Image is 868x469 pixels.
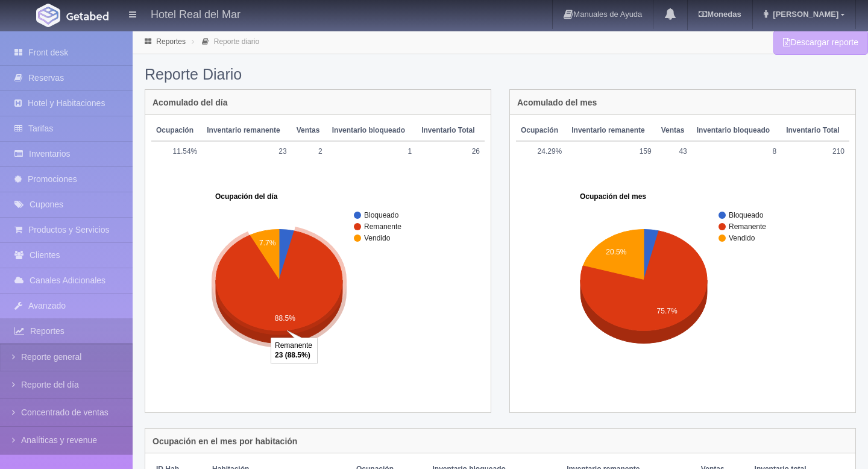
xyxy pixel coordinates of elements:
[692,141,781,162] td: 8
[151,141,202,162] td: 11.54%
[275,313,295,322] text: 88.5%
[151,165,485,406] svg: A chart.
[781,121,849,141] th: Inventario Total
[215,192,278,201] text: Ocupación del día
[145,66,856,83] h2: Reporte Diario
[606,247,626,256] text: 20.5%
[656,121,692,141] th: Ventas
[156,37,186,46] a: Reportes
[516,121,567,141] th: Ocupación
[259,239,276,247] text: 7.7%
[417,141,485,162] td: 26
[699,10,741,19] b: Monedas
[153,437,297,446] h4: Ocupación en el mes por habitación
[327,141,417,162] td: 1
[202,121,291,141] th: Inventario remanente
[214,37,259,46] a: Reporte diario
[364,222,401,231] text: Remanente
[417,121,485,141] th: Inventario Total
[327,121,417,141] th: Inventario bloqueado
[202,141,291,162] td: 23
[292,141,327,162] td: 2
[567,121,656,141] th: Inventario remanente
[36,4,60,27] img: Getabed
[657,307,678,315] text: 75.7%
[292,121,327,141] th: Ventas
[516,141,567,162] td: 24.29%
[729,222,766,231] text: Remanente
[153,98,227,107] h4: Acomulado del día
[151,121,202,141] th: Ocupación
[275,341,312,350] text: Remanente
[517,98,597,107] h4: Acomulado del mes
[516,165,849,406] svg: A chart.
[729,234,755,242] text: Vendido
[151,6,241,21] h4: Hotel Real del Mar
[567,141,656,162] td: 159
[770,10,838,19] span: [PERSON_NAME]
[781,141,849,162] td: 210
[275,351,310,359] text: 23 (88.5%)
[580,192,646,201] text: Ocupación del mes
[364,234,391,242] text: Vendido
[364,211,399,219] text: Bloqueado
[729,211,764,219] text: Bloqueado
[773,30,868,55] a: Descargar reporte
[66,11,108,20] img: Getabed
[656,141,692,162] td: 43
[692,121,781,141] th: Inventario bloqueado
